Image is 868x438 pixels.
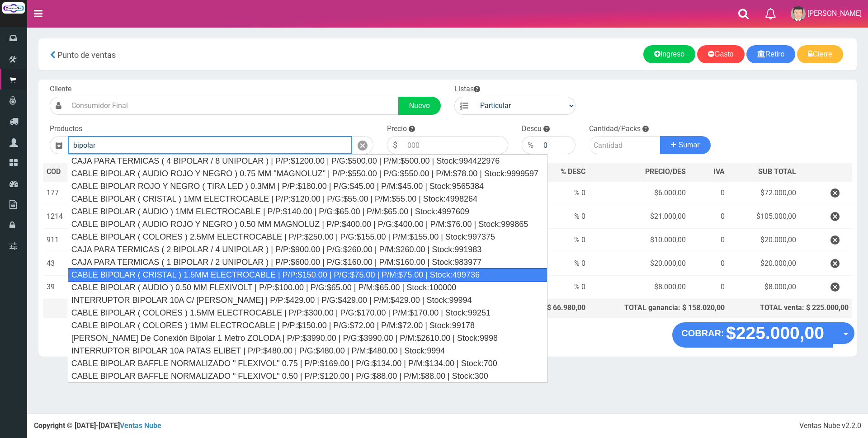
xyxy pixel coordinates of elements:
[561,167,585,176] span: % DESC
[68,180,547,193] div: CABLE BIPOLAR ROJO Y NEGRO ( TIRA LED ) 0.3MM | P/P:$180.00 | P/G:$45.00 | P/M:$45.00 | Stock:956...
[43,276,73,299] td: 39
[791,6,806,21] img: User Image
[387,136,403,154] div: $
[522,136,539,154] div: %
[57,50,116,60] span: Punto de ventas
[672,322,833,348] button: COBRAR: $225.000,00
[689,181,728,205] td: 0
[2,2,25,14] img: Logo grande
[43,163,73,181] th: COD
[68,306,547,319] div: CABLE BIPOLAR ( COLORES ) 1.5MM ELECTROCABLE | P/P:$300.00 | P/G:$170.00 | P/M:$170.00 | Stock:99251
[589,136,660,154] input: Cantidad
[728,229,800,252] td: $20.000,00
[547,205,589,229] td: % 0
[68,332,547,344] div: [PERSON_NAME] De Conexión Bipolar 1 Metro ZOLODA | P/P:$3990.00 | P/G:$3990.00 | P/M:$2610.00 | S...
[43,205,73,229] td: 1214
[593,303,725,313] div: TOTAL ganancia: $ 158.020,00
[68,155,547,167] div: CAJA PARA TERMICAS ( 4 BIPOLAR / 8 UNIPOLAR ) | P/P:$1200.00 | P/G:$500.00 | P/M:$500.00 | Stock:...
[68,370,547,382] div: CABLE BIPOLAR BAFFLE NORMALIZADO " FLEXIVOL" 0.50 | P/P:$120.00 | P/G:$88.00 | P/M:$88.00 | Stock...
[68,357,547,370] div: CABLE BIPOLAR BAFFLE NORMALIZADO " FLEXIVOL" 0.75 | P/P:$169.00 | P/G:$134.00 | P/M:$134.00 | Sto...
[68,319,547,332] div: CABLE BIPOLAR ( COLORES ) 1MM ELECTROCABLE | P/P:$150.00 | P/G:$72.00 | P/M:$72.00 | Stock:99178
[643,45,695,63] a: Ingreso
[547,229,589,252] td: % 0
[387,124,407,134] label: Precio
[68,281,547,294] div: CABLE BIPOLAR ( AUDIO ) 0.50 MM FLEXIVOLT | P/P:$100.00 | P/G:$65.00 | P/M:$65.00 | Stock:100000
[746,45,796,63] a: Retiro
[679,141,700,149] span: Sumar
[68,218,547,231] div: CABLE BIPOLAR ( AUDIO ROJO Y NEGRO ) 0.50 MM MAGNOLUZ | P/P:$400.00 | P/G:$400.00 | P/M:$76.00 | ...
[645,167,686,176] span: PRECIO/DES
[728,181,800,205] td: $72.000,00
[728,276,800,299] td: $8.000,00
[758,167,796,177] span: SUB TOTAL
[43,252,73,276] td: 43
[522,124,542,134] label: Descu
[68,294,547,306] div: INTERRUPTOR BIPOLAR 10A C/ [PERSON_NAME] | P/P:$429.00 | P/G:$429.00 | P/M:$429.00 | Stock:99994
[728,252,800,276] td: $20.000,00
[689,229,728,252] td: 0
[34,421,161,430] strong: Copyright © [DATE]-[DATE]
[120,421,161,430] a: Ventas Nube
[68,136,352,154] input: Introduzca el nombre del producto
[589,205,689,229] td: $21.000,00
[67,97,399,115] input: Consumidor Final
[43,229,73,252] td: 911
[589,252,689,276] td: $20.000,00
[68,243,547,256] div: CAJA PARA TERMICAS ( 2 BIPOLAR / 4 UNIPOLAR ) | P/P:$900.00 | P/G:$260.00 | P/M:$260.00 | Stock:9...
[43,181,73,205] td: 177
[547,276,589,299] td: % 0
[589,181,689,205] td: $6.000,00
[807,9,862,18] span: [PERSON_NAME]
[689,252,728,276] td: 0
[728,205,800,229] td: $105.000,00
[68,344,547,357] div: INTERRUPTOR BIPOLAR 10A PATAS ELIBET | P/P:$480.00 | P/G:$480.00 | P/M:$480.00 | Stock:9994
[398,97,441,115] a: Nuevo
[68,256,547,268] div: CAJA PARA TERMICAS ( 1 BIPOLAR / 2 UNIPOLAR ) | P/P:$600.00 | P/G:$160.00 | P/M:$160.00 | Stock:9...
[68,268,547,282] div: CABLE BIPOLAR ( CRISTAL ) 1.5MM ELECTROCABLE | P/P:$150.00 | P/G:$75.00 | P/M:$75.00 | Stock:499736
[660,136,711,154] button: Sumar
[68,193,547,205] div: CABLE BIPOLAR ( CRISTAL ) 1MM ELECTROCABLE | P/P:$120.00 | P/G:$55.00 | P/M:$55.00 | Stock:4998264
[689,205,728,229] td: 0
[68,167,547,180] div: CABLE BIPOLAR ( AUDIO ROJO Y NEGRO ) 0.75 MM "MAGNOLUZ" | P/P:$550.00 | P/G:$550.00 | P/M:$78.00 ...
[726,323,824,343] strong: $225.000,00
[797,45,843,63] a: Cierre
[689,276,728,299] td: 0
[403,136,508,154] input: 000
[732,303,849,313] div: TOTAL venta: $ 225.000,00
[713,167,725,176] span: IVA
[547,181,589,205] td: % 0
[68,231,547,243] div: CABLE BIPOLAR ( COLORES ) 2.5MM ELECTROCABLE | P/P:$250.00 | P/G:$155.00 | P/M:$155.00 | Stock:99...
[799,421,861,431] div: Ventas Nube v2.2.0
[50,84,71,94] label: Cliente
[589,124,641,134] label: Cantidad/Packs
[50,124,82,134] label: Productos
[68,205,547,218] div: CABLE BIPOLAR ( AUDIO ) 1MM ELECTROCABLE | P/P:$140.00 | P/G:$65.00 | P/M:$65.00 | Stock:4997609
[589,276,689,299] td: $8.000,00
[547,252,589,276] td: % 0
[539,136,576,154] input: 000
[697,45,745,63] a: Gasto
[589,229,689,252] td: $10.000,00
[454,84,480,94] label: Listas
[681,328,724,338] strong: COBRAR:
